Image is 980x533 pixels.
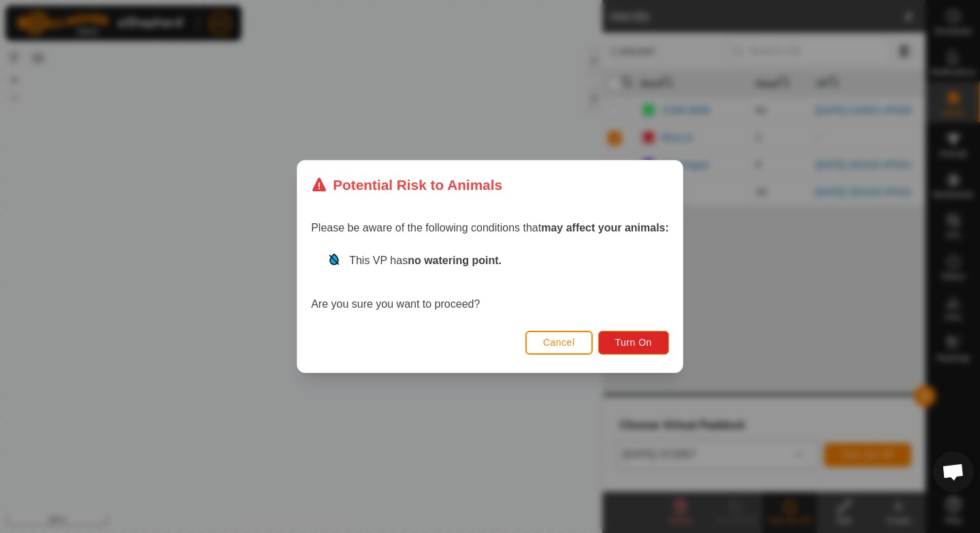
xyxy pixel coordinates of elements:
strong: no watering point. [408,255,502,266]
div: Potential Risk to Animals [311,174,502,195]
button: Turn On [598,331,669,355]
div: Open chat [933,451,974,492]
span: Cancel [543,337,575,348]
div: Are you sure you want to proceed? [311,253,669,312]
button: Cancel [525,331,593,355]
span: Please be aware of the following conditions that [311,222,669,233]
span: Turn On [615,337,652,348]
span: This VP has [349,255,502,266]
strong: may affect your animals: [541,222,669,233]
